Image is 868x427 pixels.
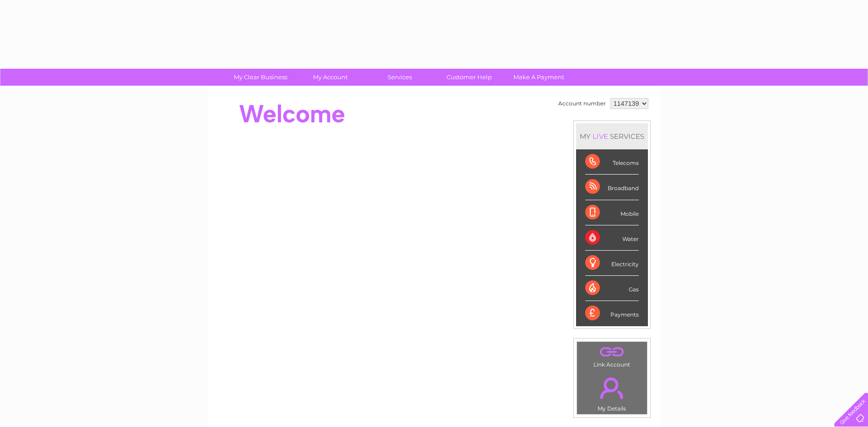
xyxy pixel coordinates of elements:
[591,132,610,141] div: LIVE
[577,341,647,370] td: Link Account
[585,225,639,251] div: Water
[585,200,639,225] div: Mobile
[362,69,437,86] a: Services
[585,301,639,326] div: Payments
[579,372,645,404] a: .
[585,251,639,276] div: Electricity
[585,276,639,301] div: Gas
[292,69,368,86] a: My Account
[585,149,639,175] div: Telecoms
[585,175,639,200] div: Broadband
[579,344,645,360] a: .
[577,370,647,415] td: My Details
[556,96,608,111] td: Account number
[501,69,577,86] a: Make A Payment
[576,123,648,149] div: MY SERVICES
[431,69,507,86] a: Customer Help
[223,69,298,86] a: My Clear Business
